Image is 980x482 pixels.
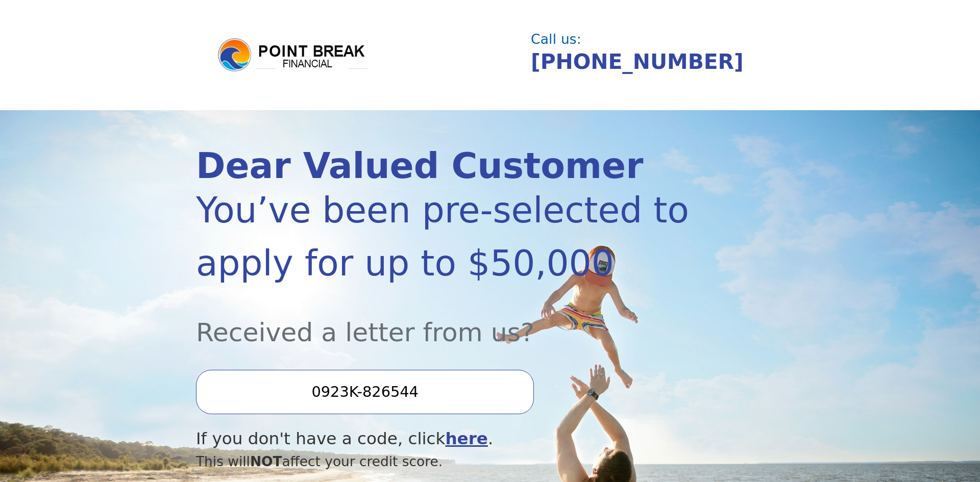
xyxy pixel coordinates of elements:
[531,33,776,46] div: Call us:
[196,184,696,290] div: You’ve been pre-selected to apply for up to $50,000
[531,49,744,74] a: [PHONE_NUMBER]
[196,370,534,414] input: Enter your Offer Code:
[196,290,696,351] div: Received a letter from us?
[216,37,370,73] img: logo.png
[445,429,488,448] a: here
[196,426,696,451] div: If you don't have a code, click .
[196,148,696,184] div: Dear Valued Customer
[196,451,696,472] div: This will affect your credit score.
[250,453,282,469] span: NOT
